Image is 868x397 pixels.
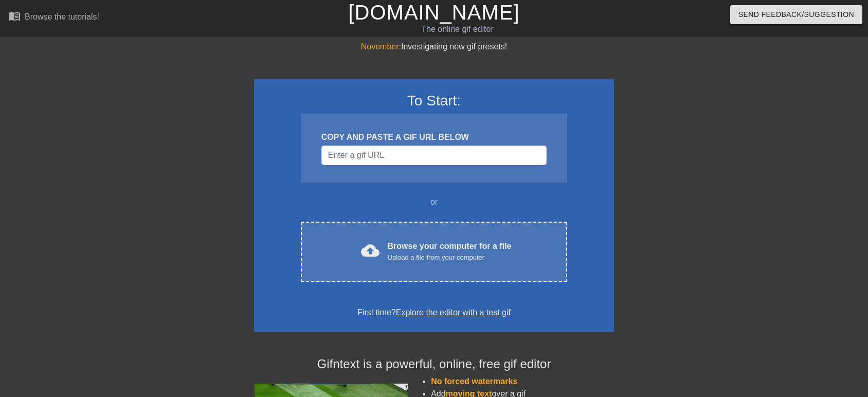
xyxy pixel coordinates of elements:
h3: To Start: [267,92,601,110]
input: Username [321,146,547,165]
div: or [281,196,587,208]
div: COPY AND PASTE A GIF URL BELOW [321,131,547,143]
div: Upload a file from your computer [388,252,512,263]
div: First time? [267,306,601,319]
h4: Gifntext is a powerful, online, free gif editor [254,357,614,372]
a: [DOMAIN_NAME] [348,1,519,24]
div: Browse your computer for a file [388,240,512,263]
span: cloud_upload [361,241,379,260]
span: menu_book [8,10,21,22]
a: Explore the editor with a test gif [396,308,511,317]
span: No forced watermarks [431,377,517,386]
div: Browse the tutorials! [25,12,99,21]
span: Send Feedback/Suggestion [738,8,854,21]
button: Send Feedback/Suggestion [730,5,862,24]
div: The online gif editor [295,23,621,35]
div: Investigating new gif presets! [254,41,614,53]
span: November: [361,42,401,51]
a: Browse the tutorials! [8,10,99,26]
